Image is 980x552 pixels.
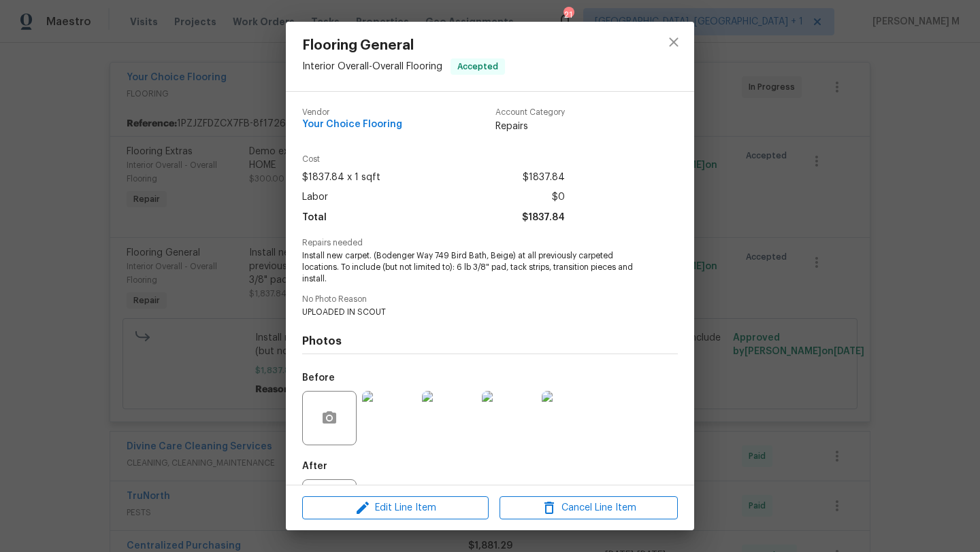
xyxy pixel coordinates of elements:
[495,108,565,117] span: Account Category
[302,295,678,304] span: No Photo Reason
[302,373,335,383] h5: Before
[495,120,565,133] span: Repairs
[552,188,565,207] span: $0
[523,168,565,188] span: $1837.84
[563,8,573,22] div: 21
[302,62,442,71] span: Interior Overall - Overall Flooring
[302,155,565,164] span: Cost
[302,168,380,188] span: $1837.84 x 1 sqft
[452,60,504,73] span: Accepted
[302,250,640,284] span: Install new carpet. (Bodenger Way 749 Bird Bath, Beige) at all previously carpeted locations. To ...
[302,239,678,247] span: Repairs needed
[522,208,565,228] span: $1837.84
[500,496,678,520] button: Cancel Line Item
[504,500,674,517] span: Cancel Line Item
[302,38,505,53] span: Flooring General
[306,500,485,517] span: Edit Line Item
[302,307,640,318] span: UPLOADED IN SCOUT
[302,462,327,471] h5: After
[302,208,327,228] span: Total
[302,334,678,348] h4: Photos
[302,120,402,130] span: Your Choice Flooring
[657,26,690,58] button: close
[302,188,328,207] span: Labor
[302,496,489,520] button: Edit Line Item
[302,108,402,117] span: Vendor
